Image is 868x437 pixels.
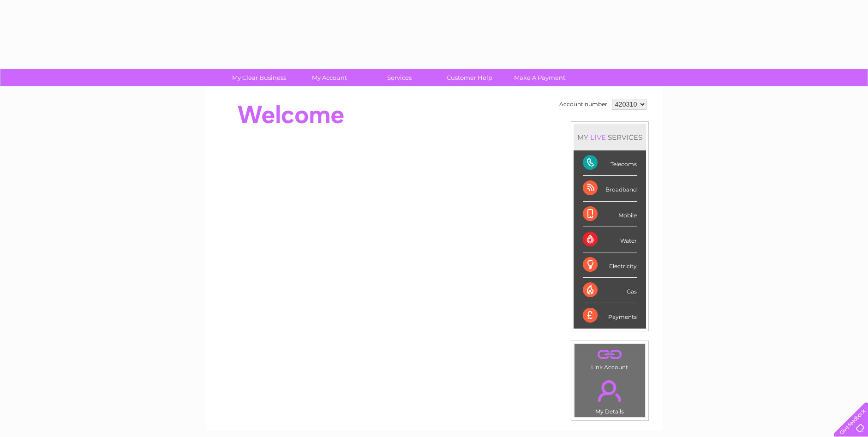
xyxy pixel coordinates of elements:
[502,69,578,86] a: Make A Payment
[361,69,437,86] a: Services
[583,176,637,201] div: Broadband
[291,69,367,86] a: My Account
[588,133,608,142] div: LIVE
[583,303,637,328] div: Payments
[574,124,646,150] div: MY SERVICES
[574,344,646,373] td: Link Account
[431,69,508,86] a: Customer Help
[583,252,637,278] div: Electricity
[583,227,637,252] div: Water
[577,375,643,407] a: .
[583,278,637,303] div: Gas
[221,69,297,86] a: My Clear Business
[583,202,637,227] div: Mobile
[574,372,646,418] td: My Details
[557,96,610,112] td: Account number
[577,347,643,363] a: .
[583,150,637,176] div: Telecoms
